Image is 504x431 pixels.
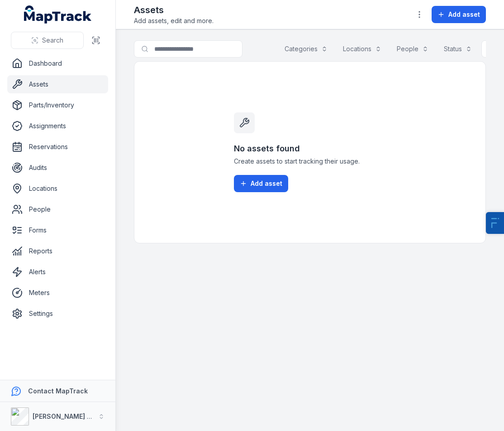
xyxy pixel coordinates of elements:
button: Add asset [234,175,288,192]
span: Add asset [251,179,282,188]
a: Assignments [7,117,108,135]
span: Create assets to start tracking their usage. [234,157,386,166]
a: Locations [7,179,108,198]
a: Alerts [7,263,108,281]
h2: Assets [134,4,214,16]
a: Assets [7,75,108,93]
a: Settings [7,305,108,323]
a: Dashboard [7,54,108,73]
span: Add asset [448,10,480,19]
a: MapTrack [24,5,92,24]
a: Parts/Inventory [7,96,108,114]
button: Add asset [432,6,486,23]
a: Forms [7,221,108,239]
a: Meters [7,284,108,302]
a: Audits [7,159,108,177]
strong: [PERSON_NAME] Electrical [33,412,117,420]
button: People [391,40,434,58]
span: Search [42,36,63,45]
span: Add assets, edit and more. [134,16,214,25]
button: Search [11,32,84,49]
a: Reports [7,242,108,260]
a: People [7,200,108,218]
h3: No assets found [234,142,386,155]
strong: Contact MapTrack [28,387,88,395]
button: Status [438,40,478,58]
a: Reservations [7,138,108,156]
